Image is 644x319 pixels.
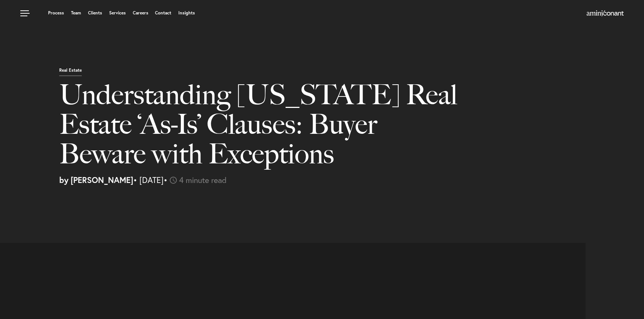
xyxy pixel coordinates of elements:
p: • [DATE] [59,176,638,184]
a: Insights [178,11,195,15]
a: Contact [155,11,171,15]
img: icon-time-light.svg [170,177,177,184]
a: Clients [88,11,102,15]
a: Services [109,11,126,15]
a: Team [71,11,81,15]
span: 4 minute read [179,174,227,185]
span: • [163,174,168,185]
h1: Understanding [US_STATE] Real Estate ‘As-Is’ Clauses: Buyer Beware with Exceptions [59,80,465,176]
img: Amini & Conant [587,10,624,16]
a: Careers [133,11,148,15]
p: Real Estate [59,68,82,76]
a: Home [587,11,624,17]
a: Process [48,11,64,15]
strong: by [PERSON_NAME] [59,174,133,185]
